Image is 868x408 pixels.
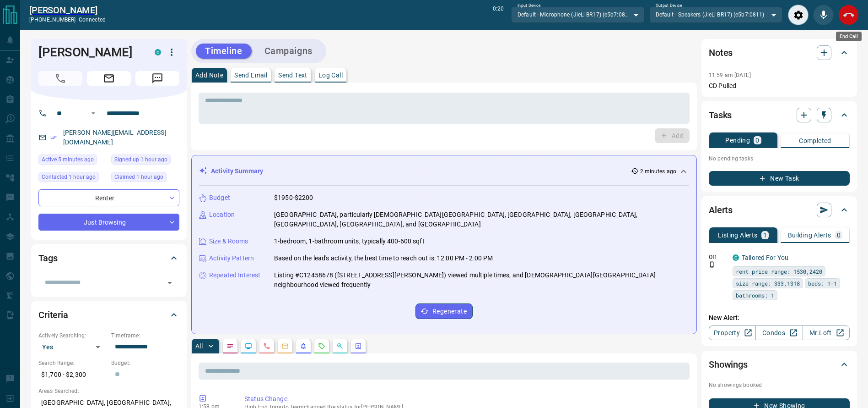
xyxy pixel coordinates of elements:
h2: Showings [709,357,748,372]
svg: Lead Browsing Activity [245,342,252,350]
p: Pending [725,137,750,143]
div: Tasks [709,104,850,126]
div: Notes [709,42,850,64]
p: No showings booked [709,381,850,389]
svg: Opportunities [336,342,344,350]
p: Off [709,253,727,261]
p: Activity Pattern [209,254,254,263]
p: Send Email [234,72,267,78]
p: Activity Summary [211,166,263,176]
h2: Tasks [709,108,732,122]
div: condos.ca [155,49,161,55]
p: Send Text [278,72,307,78]
div: Just Browsing [38,214,179,231]
h1: [PERSON_NAME] [38,45,141,60]
p: CD Pulled [709,81,850,91]
p: $1,700 - $2,300 [38,367,107,382]
div: Yes [38,340,107,354]
p: [GEOGRAPHIC_DATA], particularly [DEMOGRAPHIC_DATA][GEOGRAPHIC_DATA], [GEOGRAPHIC_DATA], [GEOGRAPH... [274,210,689,229]
p: Listing Alerts [718,232,758,238]
p: [PHONE_NUMBER] - [29,16,106,24]
button: Open [163,276,176,289]
div: Default - Microphone (JieLi BR17) (e5b7:0811) [511,7,644,22]
p: $1950-$2200 [274,193,313,203]
p: Actively Searching: [38,331,107,340]
a: Condos [755,325,803,340]
div: Mon Oct 13 2025 [111,172,179,185]
div: Criteria [38,304,179,326]
p: 1-bedroom, 1-bathroom units, typically 400-600 sqft [274,237,425,246]
svg: Notes [226,342,234,350]
button: Open [88,108,99,119]
p: Search Range: [38,359,107,367]
button: New Task [709,171,850,186]
div: condos.ca [733,254,739,261]
a: Tailored For You [742,254,788,261]
div: Mon Oct 13 2025 [38,172,107,185]
div: Renter [38,189,179,206]
button: Regenerate [415,303,473,319]
p: Listing #C12458678 ([STREET_ADDRESS][PERSON_NAME]) viewed multiple times, and [DEMOGRAPHIC_DATA][... [274,270,689,290]
p: All [195,343,203,349]
svg: Push Notification Only [709,261,715,268]
button: Campaigns [255,44,322,59]
p: Add Note [195,72,223,78]
div: Mon Oct 13 2025 [38,154,107,167]
span: beds: 1-1 [808,279,837,288]
p: New Alert: [709,313,850,323]
p: Timeframe: [111,331,179,340]
label: Input Device [518,3,541,9]
p: 0:20 [493,5,504,25]
p: Repeated Interest [209,270,260,280]
span: Call [38,71,82,86]
p: Completed [799,138,831,144]
p: Based on the lead's activity, the best time to reach out is: 12:00 PM - 2:00 PM [274,254,493,263]
svg: Agent Actions [355,342,362,350]
span: connected [79,17,106,23]
h2: Tags [38,251,57,265]
div: Tags [38,247,179,269]
p: Size & Rooms [209,237,248,246]
p: 11:59 am [DATE] [709,72,751,78]
span: rent price range: 1530,2420 [736,267,822,276]
div: Mute [813,5,834,25]
span: bathrooms: 1 [736,291,774,300]
svg: Requests [318,342,325,350]
h2: Notes [709,45,733,60]
div: Audio Settings [788,5,809,25]
span: Contacted 1 hour ago [42,172,96,182]
div: End Call [836,32,862,41]
p: 2 minutes ago [640,167,676,176]
a: [PERSON_NAME][EMAIL_ADDRESS][DOMAIN_NAME] [63,129,167,146]
p: Areas Searched: [38,387,179,395]
div: Activity Summary2 minutes ago [199,163,689,180]
span: Active 5 minutes ago [42,155,94,164]
p: Location [209,210,235,220]
h2: Criteria [38,308,68,322]
p: Budget: [111,359,179,367]
span: Email [87,71,131,86]
svg: Calls [263,342,270,350]
svg: Emails [281,342,289,350]
span: Claimed 1 hour ago [114,172,163,182]
p: Building Alerts [788,232,831,238]
p: 1 [763,232,767,238]
div: Alerts [709,199,850,221]
span: Signed up 1 hour ago [114,155,167,164]
p: No pending tasks [709,152,850,165]
div: Showings [709,353,850,375]
h2: Alerts [709,203,733,217]
label: Output Device [656,3,682,9]
p: 0 [837,232,841,238]
p: 0 [755,137,759,143]
p: Status Change [244,394,686,404]
a: Mr.Loft [803,325,850,340]
span: size range: 333,1318 [736,279,800,288]
p: Log Call [318,72,343,78]
a: [PERSON_NAME] [29,5,106,16]
div: Mon Oct 13 2025 [111,154,179,167]
div: Default - Speakers (JieLi BR17) (e5b7:0811) [649,7,782,22]
a: Property [709,325,756,340]
span: Message [135,71,179,86]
